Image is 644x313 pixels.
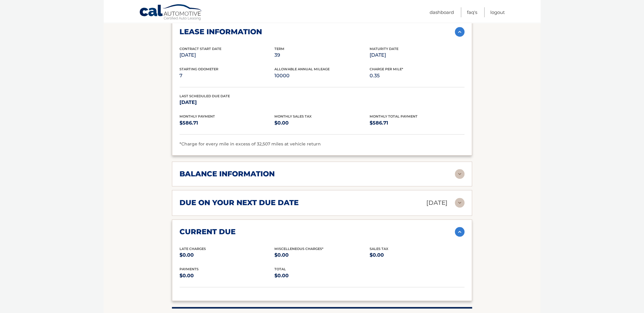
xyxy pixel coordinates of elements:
[179,119,274,127] p: $586.71
[179,247,206,251] span: Late Charges
[274,51,369,59] p: 39
[370,114,418,118] span: Monthly Total Payment
[179,169,275,178] h2: balance information
[370,47,398,51] span: Maturity Date
[467,7,477,17] a: FAQ's
[179,227,236,236] h2: current due
[179,67,218,71] span: Starting Odometer
[370,51,465,59] p: [DATE]
[179,267,199,271] span: payments
[455,169,465,179] img: accordion-rest.svg
[455,27,465,37] img: accordion-active.svg
[179,114,215,118] span: Monthly Payment
[274,47,284,51] span: Term
[455,198,465,208] img: accordion-rest.svg
[370,119,465,127] p: $586.71
[370,67,403,71] span: Charge Per Mile*
[179,271,274,280] p: $0.00
[370,247,388,251] span: Sales Tax
[179,198,299,207] h2: due on your next due date
[179,141,321,147] span: *Charge for every mile in excess of 32,507 miles at vehicle return
[370,251,465,259] p: $0.00
[274,114,312,118] span: Monthly Sales Tax
[179,251,274,259] p: $0.00
[274,267,286,271] span: total
[179,47,221,51] span: Contract Start Date
[274,67,330,71] span: Allowable Annual Mileage
[430,7,454,17] a: Dashboard
[179,94,230,98] span: Last Scheduled Due Date
[274,251,369,259] p: $0.00
[274,271,369,280] p: $0.00
[426,198,448,208] p: [DATE]
[274,72,369,80] p: 10000
[274,119,369,127] p: $0.00
[139,4,203,22] a: Cal Automotive
[455,227,465,237] img: accordion-active.svg
[179,98,274,107] p: [DATE]
[179,72,274,80] p: 7
[179,27,262,36] h2: lease information
[490,7,505,17] a: Logout
[274,247,324,251] span: Miscelleneous Charges*
[179,51,274,59] p: [DATE]
[370,72,465,80] p: 0.35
